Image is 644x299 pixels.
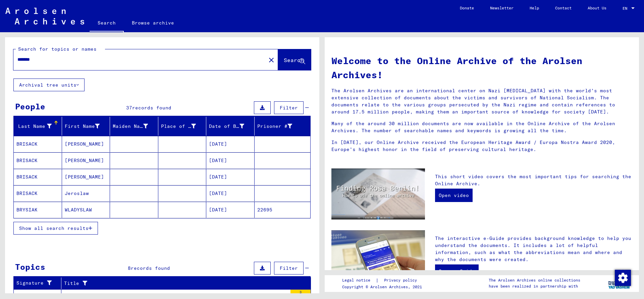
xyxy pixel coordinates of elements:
p: Many of the around 30 million documents are now available in the Online Archive of the Arolsen Ar... [331,120,632,134]
div: | [342,277,425,284]
div: Title [64,278,303,289]
span: 8 [128,265,131,271]
div: Prisoner # [257,121,303,132]
img: Zustimmung ändern [615,270,631,286]
mat-label: Search for topics or names [18,46,97,52]
mat-cell: [DATE] [206,185,255,201]
mat-cell: BRISACK [14,169,62,185]
mat-cell: [PERSON_NAME] [62,169,110,185]
p: Copyright © Arolsen Archives, 2021 [342,284,425,290]
img: yv_logo.png [607,275,632,292]
span: 37 [126,105,132,111]
mat-cell: [DATE] [206,152,255,168]
a: Browse archive [124,15,182,31]
div: Place of Birth [161,121,206,132]
div: People [15,100,45,112]
div: Topics [15,261,45,273]
a: Search [90,15,124,32]
mat-cell: [DATE] [206,202,255,218]
div: Last Name [16,123,52,130]
div: First Name [65,121,110,132]
p: The interactive e-Guide provides background knowledge to help you understand the documents. It in... [435,235,632,263]
div: First Name [65,123,100,130]
img: Arolsen_neg.svg [5,8,84,24]
div: Last Name [16,121,62,132]
mat-header-cell: Maiden Name [110,117,158,136]
span: records found [132,105,171,111]
img: video.jpg [331,168,425,219]
div: 3 [290,290,311,296]
h1: Welcome to the Online Archive of the Arolsen Archives! [331,54,632,82]
button: Filter [274,262,304,275]
a: Legal notice [342,277,376,284]
mat-cell: [DATE] [206,169,255,185]
div: Place of Birth [161,123,196,130]
div: Date of Birth [209,121,254,132]
p: This short video covers the most important tips for searching the Online Archive. [435,173,632,187]
button: Filter [274,101,304,114]
mat-icon: close [267,56,275,64]
mat-header-cell: Place of Birth [158,117,207,136]
mat-cell: BRISACK [14,152,62,168]
mat-cell: [DATE] [206,136,255,152]
button: Show all search results [13,222,98,235]
div: Maiden Name [113,121,158,132]
span: Filter [280,265,298,271]
p: have been realized in partnership with [489,283,580,289]
span: Search [284,57,304,63]
div: Title [64,280,294,287]
mat-cell: Jeroslaw [62,185,110,201]
a: Privacy policy [379,277,425,284]
p: The Arolsen Archives are an international center on Nazi [MEDICAL_DATA] with the world’s most ext... [331,87,632,115]
div: Prisoner # [257,123,292,130]
div: Signature [16,278,61,289]
p: In [DATE], our Online Archive received the European Heritage Award / Europa Nostra Award 2020, Eu... [331,139,632,153]
button: Search [278,49,311,70]
mat-cell: 22695 [255,202,311,218]
mat-cell: [PERSON_NAME] [62,152,110,168]
span: Show all search results [19,225,89,231]
mat-header-cell: Prisoner # [255,117,311,136]
span: Filter [280,105,298,111]
button: Clear [265,53,278,66]
div: Maiden Name [113,123,148,130]
img: eguide.jpg [331,230,425,293]
button: Archival tree units [13,79,85,91]
mat-cell: BRYSIAK [14,202,62,218]
mat-header-cell: Last Name [14,117,62,136]
mat-header-cell: First Name [62,117,110,136]
div: Date of Birth [209,123,244,130]
div: Signature [16,280,53,287]
mat-cell: BRISACK [14,136,62,152]
mat-cell: BRISACK [14,185,62,201]
p: The Arolsen Archives online collections [489,277,580,283]
mat-cell: WLADYSLAW [62,202,110,218]
div: Zustimmung ändern [614,269,631,286]
span: records found [131,265,170,271]
a: Open e-Guide [435,264,479,278]
mat-select-trigger: EN [623,6,627,11]
a: Open video [435,189,473,202]
mat-header-cell: Date of Birth [206,117,255,136]
mat-cell: [PERSON_NAME] [62,136,110,152]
